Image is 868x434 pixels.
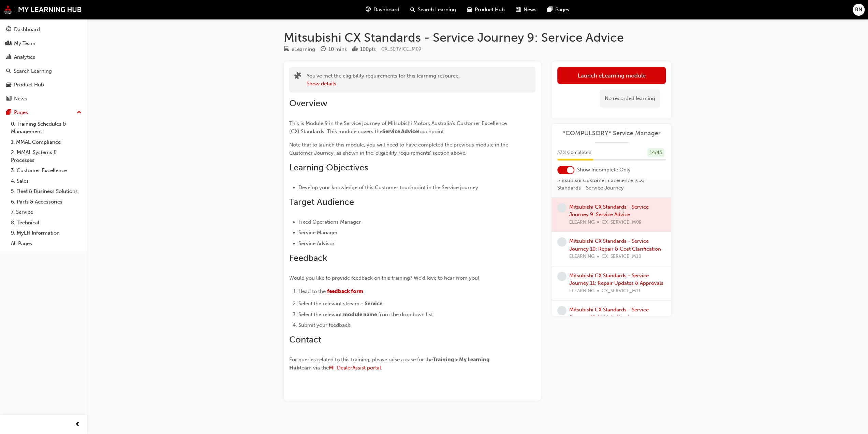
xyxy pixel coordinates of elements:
[542,3,575,17] a: pages-iconPages
[8,119,84,137] a: 0. Training Schedules & Management
[647,148,664,157] div: 14 / 43
[602,253,641,261] span: CX_SERVICE_M10
[418,128,445,135] span: touchpoint.
[378,311,434,318] span: from the dropdown list.
[555,6,569,14] span: Pages
[292,45,315,53] div: eLearning
[307,72,460,87] div: You've met the eligibility requirements for this learning resource.
[298,288,326,294] span: Head to the
[327,288,363,294] a: feedback form
[352,45,376,54] div: Points
[284,30,671,45] h1: Mitsubishi CX Standards - Service Journey 9: Service Advice
[298,219,361,225] span: Fixed Operations Manager
[328,45,347,53] div: 10 mins
[6,27,11,33] span: guage-icon
[467,5,472,14] span: car-icon
[3,23,84,36] a: Dashboard
[289,197,354,207] span: Target Audience
[307,80,336,88] button: Show details
[3,22,84,106] button: DashboardMy TeamAnalyticsSearch LearningProduct HubNews
[557,67,666,84] a: Launch eLearning module
[289,98,327,109] span: Overview
[8,238,84,249] a: All Pages
[569,238,661,252] a: Mitsubishi CX Standards - Service Journey 10: Repair & Cost Clarification
[3,65,84,78] a: Search Learning
[3,106,84,119] button: Pages
[284,46,289,53] span: learningResourceType_ELEARNING-icon
[8,197,84,207] a: 6. Parts & Accessories
[8,137,84,148] a: 1. MMAL Compliance
[475,6,505,14] span: Product Hub
[381,365,382,371] span: .
[352,46,357,53] span: podium-icon
[289,253,327,263] span: Feedback
[14,26,40,33] div: Dashboard
[557,149,591,157] span: 33 % Completed
[373,6,399,14] span: Dashboard
[14,81,44,89] div: Product Hub
[360,45,376,53] div: 100 pts
[14,95,27,103] div: News
[3,5,82,14] img: mmal
[360,3,405,17] a: guage-iconDashboard
[577,166,631,174] span: Show Incomplete Only
[289,275,480,281] span: Would you like to provide feedback on this training? We'd love to hear from you!
[524,6,536,14] span: News
[600,89,660,108] div: No recorded learning
[8,147,84,165] a: 2. MMAL Systems & Processes
[381,46,421,52] span: Learning resource code
[298,229,338,236] span: Service Manager
[298,322,352,328] span: Submit your feedback.
[602,287,641,295] span: CX_SERVICE_M11
[410,5,415,14] span: search-icon
[6,68,11,74] span: search-icon
[298,300,363,307] span: Select the relevant stream -
[557,272,567,281] span: learningRecordVerb_NONE-icon
[461,3,510,17] a: car-iconProduct Hub
[6,110,11,116] span: pages-icon
[384,300,385,307] span: .
[14,53,35,61] div: Analytics
[8,207,84,218] a: 7. Service
[321,45,347,54] div: Duration
[284,45,315,54] div: Type
[365,288,366,294] span: .
[289,356,490,371] span: Training > My Learning Hub
[14,109,28,116] div: Pages
[298,240,335,247] span: Service Advisor
[557,129,666,137] a: *COMPULSORY* Service Manager
[8,228,84,238] a: 9. MyLH Information
[300,365,329,371] span: team via the
[289,334,321,345] span: Contact
[569,253,594,261] span: ELEARNING
[289,162,368,173] span: Learning Objectives
[298,184,480,191] span: Develop your knowledge of this Customer touchpoint in the Service journey.
[8,186,84,197] a: 5. Fleet & Business Solutions
[8,176,84,186] a: 4. Sales
[516,5,521,14] span: news-icon
[366,5,371,14] span: guage-icon
[3,93,84,105] a: News
[14,67,52,75] div: Search Learning
[329,365,381,371] a: MI-DealerAssist portal
[855,6,862,14] span: RN
[289,142,510,156] span: Note that to launch this module, you will need to have completed the previous module in the Custo...
[6,82,11,88] span: car-icon
[3,37,84,50] a: My Team
[6,41,11,47] span: people-icon
[382,128,418,135] span: Service Advice
[6,54,11,60] span: chart-icon
[289,356,433,363] span: For queries related to this training, please raise a case for the
[569,307,649,328] a: Mitsubishi CX Standards - Service Journey 12: Vehicle Handover Scheduling
[6,96,11,102] span: news-icon
[557,306,567,315] span: learningRecordVerb_NONE-icon
[510,3,542,17] a: news-iconNews
[321,46,326,53] span: clock-icon
[343,311,377,318] span: module name
[569,272,663,286] a: Mitsubishi CX Standards - Service Journey 11: Repair Updates & Approvals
